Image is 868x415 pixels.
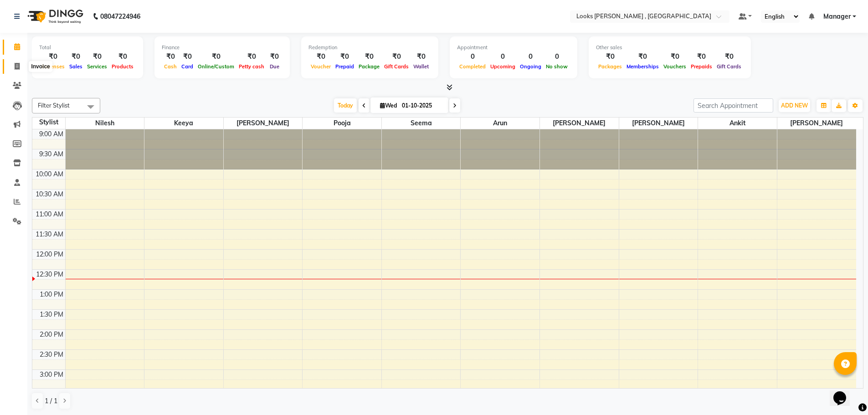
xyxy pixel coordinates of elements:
span: Completed [457,63,488,70]
div: ₹0 [308,51,333,62]
div: 9:00 AM [37,129,65,139]
div: ₹0 [236,51,267,62]
div: Other sales [596,44,744,51]
input: 2025-10-01 [399,99,445,113]
div: ₹0 [382,51,411,62]
div: ₹0 [333,51,356,62]
span: Memberships [624,63,661,70]
span: Products [109,63,136,70]
span: Petty cash [236,63,267,70]
span: Seema [382,118,461,129]
span: Services [85,63,109,70]
b: 08047224946 [100,4,140,29]
span: Manager [823,12,851,21]
div: 1:30 PM [38,310,65,319]
div: Finance [162,44,282,51]
div: ₹0 [596,51,624,62]
div: ₹0 [661,51,688,62]
div: ₹0 [39,51,67,62]
input: Search Appointment [693,98,773,113]
span: Keeya [144,118,223,129]
button: ADD NEW [779,99,810,112]
div: Invoice [29,61,52,72]
div: 11:00 AM [34,210,65,219]
span: Filter Stylist [38,102,70,109]
span: Gift Cards [382,63,411,70]
div: 0 [544,51,570,62]
div: 9:30 AM [37,149,65,159]
div: ₹0 [195,51,236,62]
span: [PERSON_NAME] [540,118,619,129]
div: Stylist [32,118,65,127]
div: Appointment [457,44,570,51]
span: Today [334,98,357,113]
div: 10:30 AM [34,190,65,199]
span: 1 / 1 [45,396,57,406]
img: logo [23,4,86,29]
iframe: chat widget [830,379,859,406]
span: Card [179,63,195,70]
div: ₹0 [411,51,431,62]
div: ₹0 [109,51,136,62]
span: Upcoming [488,63,518,70]
span: ADD NEW [781,102,808,109]
div: 0 [457,51,488,62]
span: Pooja [303,118,381,129]
span: Arun [461,118,539,129]
span: Ankit [698,118,777,129]
div: 3:00 PM [38,370,65,379]
span: Ongoing [518,63,544,70]
div: 10:00 AM [34,169,65,179]
div: ₹0 [162,51,179,62]
div: 2:00 PM [38,330,65,339]
div: 12:30 PM [34,270,65,279]
span: Prepaids [688,63,714,70]
div: ₹0 [179,51,195,62]
div: ₹0 [624,51,661,62]
span: [PERSON_NAME] [777,118,856,129]
span: [PERSON_NAME] [619,118,698,129]
div: 1:00 PM [38,290,65,299]
div: ₹0 [688,51,714,62]
span: Due [267,63,282,70]
span: [PERSON_NAME] [224,118,303,129]
span: Gift Cards [714,63,744,70]
span: Package [356,63,382,70]
div: Total [39,44,136,51]
div: ₹0 [85,51,109,62]
span: Cash [162,63,179,70]
div: 2:30 PM [38,350,65,359]
span: Wallet [411,63,431,70]
div: Redemption [308,44,431,51]
div: ₹0 [67,51,85,62]
div: ₹0 [267,51,282,62]
div: 11:30 AM [34,230,65,239]
span: Nilesh [66,118,144,129]
span: Wed [378,102,399,109]
span: No show [544,63,570,70]
span: Prepaid [333,63,356,70]
div: 0 [488,51,518,62]
span: Sales [67,63,85,70]
span: Voucher [308,63,333,70]
div: ₹0 [356,51,382,62]
span: Online/Custom [195,63,236,70]
div: ₹0 [714,51,744,62]
div: 12:00 PM [34,250,65,259]
div: 0 [518,51,544,62]
span: Vouchers [661,63,688,70]
span: Packages [596,63,624,70]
